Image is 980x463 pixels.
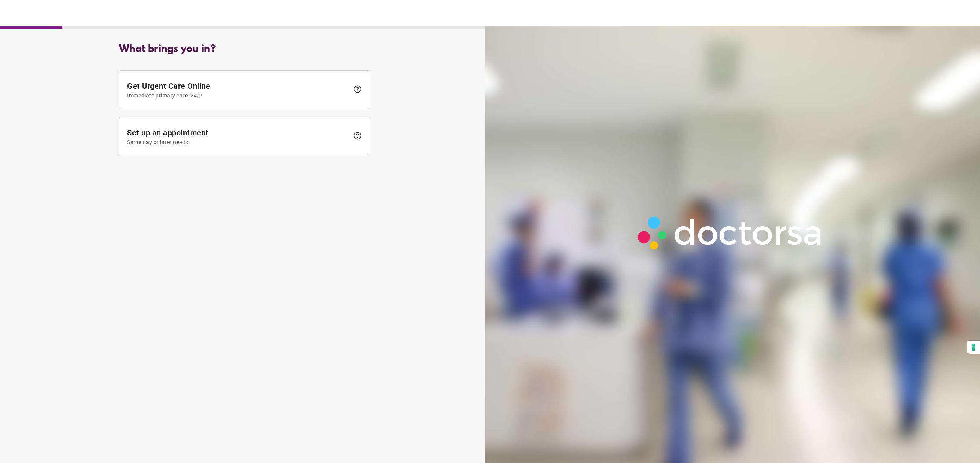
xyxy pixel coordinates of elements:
span: Immediate primary care, 24/7 [127,93,349,99]
button: Your consent preferences for tracking technologies [967,341,980,354]
img: Logo-Doctorsa-trans-White-partial-flat.png [632,211,828,255]
span: Set up an appointment [127,128,349,145]
span: help [353,131,362,140]
span: help [353,84,362,94]
span: Same day or later needs [127,139,349,145]
div: What brings you in? [119,44,370,55]
span: Get Urgent Care Online [127,81,349,99]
